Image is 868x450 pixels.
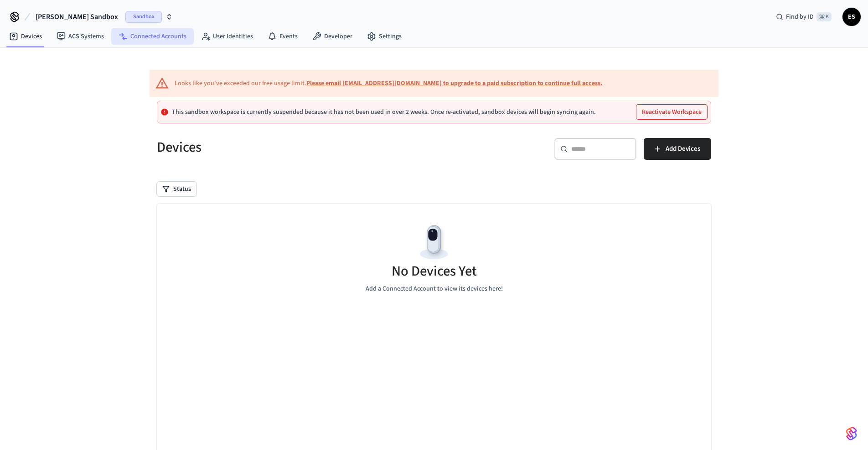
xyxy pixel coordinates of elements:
a: Developer [305,28,360,45]
span: Add Devices [666,143,700,155]
a: Connected Accounts [111,28,194,45]
h5: Devices [157,138,429,157]
h5: No Devices Yet [392,262,477,281]
a: User Identities [194,28,260,45]
a: Devices [2,28,49,45]
a: Settings [360,28,409,45]
span: ES [843,9,860,25]
a: Events [260,28,305,45]
a: Please email [EMAIL_ADDRESS][DOMAIN_NAME] to upgrade to a paid subscription to continue full access. [306,79,602,88]
div: Looks like you've exceeded our free usage limit. [175,79,602,88]
p: Add a Connected Account to view its devices here! [366,284,503,294]
img: Devices Empty State [413,222,455,263]
button: Status [157,182,196,196]
p: This sandbox workspace is currently suspended because it has not been used in over 2 weeks. Once ... [172,108,596,116]
button: Reactivate Workspace [636,105,707,119]
span: Sandbox [125,11,162,23]
div: Find by ID⌘ K [769,9,839,25]
img: SeamLogoGradient.69752ec5.svg [846,426,857,441]
span: ⌘ K [816,12,832,21]
button: Add Devices [644,138,711,160]
button: ES [842,8,861,26]
span: Find by ID [786,12,814,21]
span: [PERSON_NAME] Sandbox [36,11,118,22]
a: ACS Systems [49,28,111,45]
